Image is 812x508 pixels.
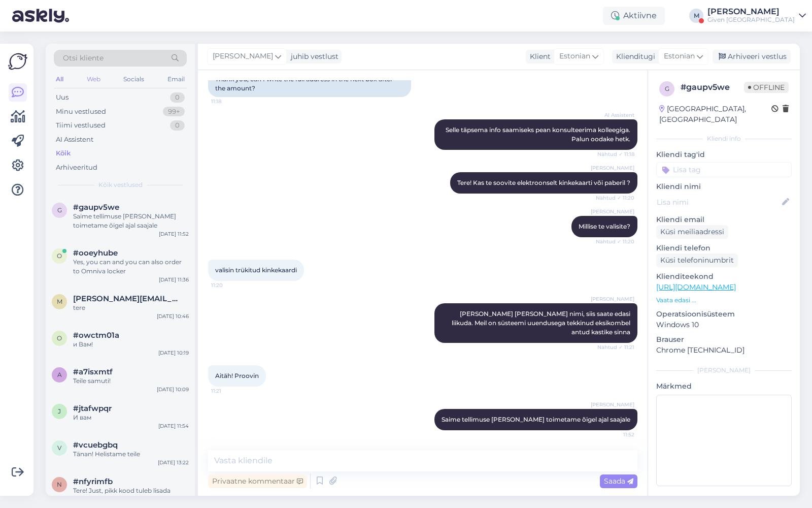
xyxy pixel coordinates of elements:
[689,9,703,23] div: M
[596,343,634,351] span: Nähtud ✓ 11:21
[656,271,792,282] p: Klienditeekond
[157,386,189,393] div: [DATE] 10:09
[158,349,189,357] div: [DATE] 10:19
[656,181,792,192] p: Kliendi nimi
[596,194,634,202] span: Nähtud ✓ 11:20
[591,401,634,408] span: [PERSON_NAME]
[73,440,118,450] span: #vcuebgbq
[73,413,189,422] div: И вам
[579,223,630,230] span: Millise te valisite?
[287,51,339,62] div: juhib vestlust
[657,197,780,208] input: Lisa nimi
[656,345,792,356] p: Chrome [TECHNICAL_ID]
[57,334,62,342] span: o
[659,104,771,125] div: [GEOGRAPHIC_DATA], [GEOGRAPHIC_DATA]
[656,253,738,267] div: Küsi telefoninumbrit
[591,164,634,172] span: [PERSON_NAME]
[596,238,634,245] span: Nähtud ✓ 11:20
[73,212,189,230] div: Saime tellimuse [PERSON_NAME] toimetame õigel ajal saajale
[57,481,62,488] span: n
[73,477,113,486] span: #nfyrimfb
[54,73,65,86] div: All
[707,16,795,24] div: Given [GEOGRAPHIC_DATA]
[157,312,189,320] div: [DATE] 10:46
[707,8,795,16] div: [PERSON_NAME]
[56,135,93,145] div: AI Assistent
[656,296,792,305] p: Vaata edasi ...
[526,51,551,62] div: Klient
[170,92,185,103] div: 0
[211,98,249,105] span: 11:18
[73,450,189,459] div: Tänan! Helistame teile
[57,298,62,305] span: m
[170,120,185,131] div: 0
[665,85,669,92] span: g
[57,206,62,214] span: g
[656,162,792,177] input: Lisa tag
[57,252,62,260] span: o
[596,431,634,438] span: 11:52
[73,303,189,312] div: tere
[57,444,61,452] span: v
[208,71,411,97] div: Thank you, can I write the full address in the next box after the amount?
[159,276,189,283] div: [DATE] 11:36
[121,73,146,86] div: Socials
[442,416,630,423] span: Saime tellimuse [PERSON_NAME] toimetame õigel ajal saajale
[163,107,185,117] div: 99+
[211,387,249,395] span: 11:21
[713,50,791,63] div: Arhiveeri vestlus
[56,120,106,131] div: Tiimi vestlused
[73,248,118,258] span: #ooeyhube
[73,404,112,413] span: #jtafwpqr
[559,51,590,62] span: Estonian
[604,477,633,486] span: Saada
[56,163,97,173] div: Arhiveeritud
[612,51,655,62] div: Klienditugi
[73,486,189,495] div: Tere! Just, pikk kood tuleb lisada
[446,126,632,143] span: Selle täpsema info saamiseks pean konsulteerima kolleegiga. Palun oodake hetk.
[215,372,259,379] span: Aitäh! Proovin
[159,230,189,238] div: [DATE] 11:52
[744,82,789,93] span: Offline
[457,179,630,186] span: Tere! Kas te soovite elektroonselt kinkekaarti või paberil ?
[656,309,792,320] p: Operatsioonisüsteem
[664,51,695,62] span: Estonian
[73,258,189,276] div: Yes, you can and you can also order to Omniva locker
[681,81,744,93] div: # gaupv5we
[56,92,69,103] div: Uus
[591,295,634,303] span: [PERSON_NAME]
[656,225,728,239] div: Küsi meiliaadressi
[452,310,632,336] span: [PERSON_NAME] [PERSON_NAME] nimi, siis saate edasi liikuda. Meil on süsteemi uuendusega tekkinud ...
[56,148,71,158] div: Kõik
[157,495,189,503] div: [DATE] 12:50
[213,51,273,62] span: [PERSON_NAME]
[73,331,119,340] span: #owctm01a
[596,150,634,158] span: Nähtud ✓ 11:18
[656,214,792,225] p: Kliendi email
[656,366,792,375] div: [PERSON_NAME]
[158,422,189,430] div: [DATE] 11:54
[596,111,634,119] span: AI Assistent
[63,53,104,63] span: Otsi kliente
[165,73,187,86] div: Email
[707,8,806,24] a: [PERSON_NAME]Given [GEOGRAPHIC_DATA]
[656,134,792,143] div: Kliendi info
[656,282,736,292] a: [URL][DOMAIN_NAME]
[158,459,189,466] div: [DATE] 13:22
[73,294,179,303] span: margot.kadak@given.ee
[73,367,113,376] span: #a7isxmtf
[208,474,307,488] div: Privaatne kommentaar
[603,7,665,25] div: Aktiivne
[656,381,792,392] p: Märkmed
[73,203,119,212] span: #gaupv5we
[656,149,792,160] p: Kliendi tag'id
[591,208,634,215] span: [PERSON_NAME]
[8,52,27,71] img: Askly Logo
[656,334,792,345] p: Brauser
[73,340,189,349] div: и Вам!
[57,371,62,378] span: a
[656,243,792,253] p: Kliendi telefon
[98,180,143,189] span: Kõik vestlused
[656,320,792,330] p: Windows 10
[85,73,103,86] div: Web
